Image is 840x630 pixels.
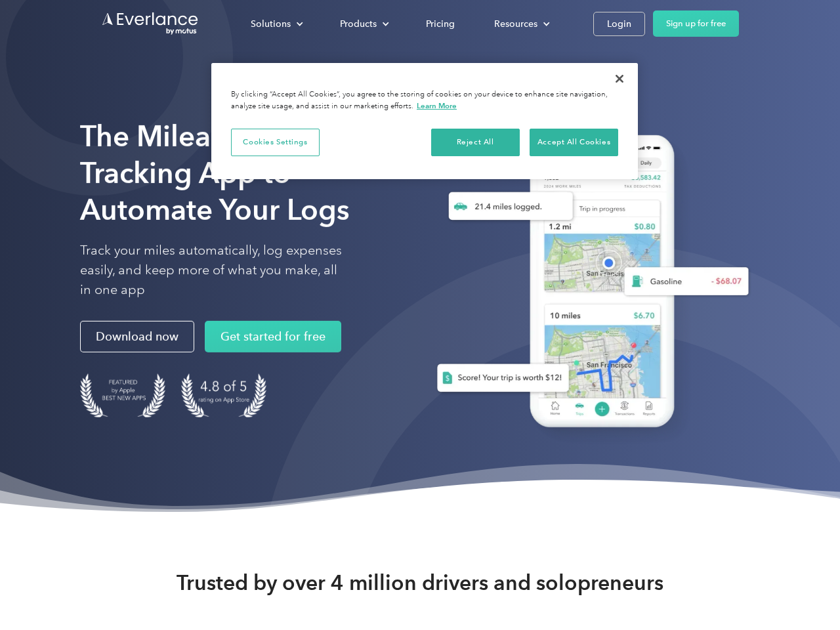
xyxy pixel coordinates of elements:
a: Pricing [413,12,468,35]
strong: Trusted by over 4 million drivers and solopreneurs [177,570,663,596]
div: Solutions [251,16,291,32]
button: Accept All Cookies [530,129,618,156]
img: Badge for Featured by Apple Best New Apps [80,373,165,417]
button: Cookies Settings [231,129,320,156]
a: Login [593,12,645,36]
div: Solutions [238,12,314,35]
button: Close [605,64,634,93]
a: Get started for free [205,321,341,352]
p: Track your miles automatically, log expenses easily, and keep more of what you make, all in one app [80,241,343,300]
button: Reject All [431,129,520,156]
img: Everlance, mileage tracker app, expense tracking app [416,121,759,447]
a: More information about your privacy, opens in a new tab [417,101,457,110]
div: By clicking “Accept All Cookies”, you agree to the storing of cookies on your device to enhance s... [231,89,618,112]
div: Pricing [426,16,455,32]
a: Download now [80,321,194,352]
div: Login [607,16,631,32]
div: Privacy [211,63,638,179]
img: 4.9 out of 5 stars on the app store [181,373,266,417]
a: Sign up for free [653,10,739,37]
div: Products [340,16,377,32]
div: Resources [481,12,560,35]
div: Resources [494,16,537,32]
a: Go to homepage [101,11,199,36]
div: Cookie banner [211,63,638,179]
div: Products [327,12,400,35]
